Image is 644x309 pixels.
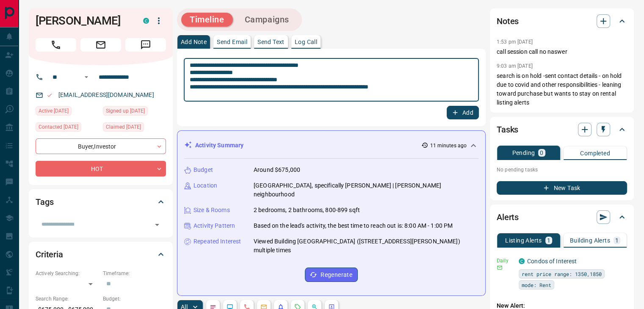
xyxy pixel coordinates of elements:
[295,39,317,45] p: Log Call
[257,39,285,45] p: Send Text
[58,91,154,98] a: [EMAIL_ADDRESS][DOMAIN_NAME]
[125,38,166,52] span: Message
[181,39,207,45] p: Add Note
[497,123,518,136] h2: Tasks
[36,161,166,177] div: HOT
[497,119,627,140] div: Tasks
[36,192,166,212] div: Tags
[497,163,627,176] p: No pending tasks
[36,248,63,261] h2: Criteria
[497,207,627,227] div: Alerts
[505,237,542,243] p: Listing Alerts
[512,150,535,156] p: Pending
[519,258,525,264] div: condos.ca
[81,72,91,82] button: Open
[430,142,467,149] p: 11 minutes ago
[522,281,551,289] span: mode: Rent
[80,38,121,52] span: Email
[193,181,217,190] p: Location
[497,63,533,69] p: 9:03 am [DATE]
[36,122,99,134] div: Thu Feb 11 2021
[103,295,166,303] p: Budget:
[527,258,577,265] a: Condos of Interest
[236,13,298,27] button: Campaigns
[254,221,453,230] p: Based on the lead's activity, the best time to reach out is: 8:00 AM - 1:00 PM
[36,14,130,28] h1: [PERSON_NAME]
[39,123,78,131] span: Contacted [DATE]
[193,166,213,174] p: Budget
[254,206,360,215] p: 2 bedrooms, 2 bathrooms, 800-899 sqft
[47,92,53,98] svg: Email Valid
[254,237,478,255] p: Viewed Building [GEOGRAPHIC_DATA] ([STREET_ADDRESS][PERSON_NAME]) multiple times
[36,106,99,118] div: Thu Oct 09 2025
[106,123,141,131] span: Claimed [DATE]
[106,107,145,115] span: Signed up [DATE]
[193,221,235,230] p: Activity Pattern
[580,150,610,156] p: Completed
[195,141,243,150] p: Activity Summary
[540,150,543,156] p: 0
[184,138,478,153] div: Activity Summary11 minutes ago
[522,270,602,278] span: rent price range: 1350,1850
[497,257,514,265] p: Daily
[497,14,519,28] h2: Notes
[36,138,166,154] div: Buyer , Investor
[36,195,53,209] h2: Tags
[497,72,627,107] p: search is on hold -sent contact details - on hold due to covid and other responsibilities - leani...
[497,210,519,224] h2: Alerts
[217,39,247,45] p: Send Email
[151,219,163,231] button: Open
[570,237,610,243] p: Building Alerts
[547,237,550,243] p: 1
[39,107,69,115] span: Active [DATE]
[193,237,241,246] p: Repeated Interest
[143,18,149,24] div: condos.ca
[103,106,166,118] div: Sun Jul 31 2016
[497,47,627,56] p: call session call no naswer
[497,181,627,195] button: New Task
[497,11,627,31] div: Notes
[103,270,166,277] p: Timeframe:
[36,244,166,265] div: Criteria
[193,206,230,215] p: Size & Rooms
[447,106,479,119] button: Add
[103,122,166,134] div: Tue Sep 30 2025
[497,265,503,270] svg: Email
[497,39,533,45] p: 1:53 pm [DATE]
[36,270,99,277] p: Actively Searching:
[181,13,233,27] button: Timeline
[615,237,619,243] p: 1
[305,268,358,282] button: Regenerate
[254,181,478,199] p: [GEOGRAPHIC_DATA], specifically [PERSON_NAME] | [PERSON_NAME] neighbourhood
[36,38,76,52] span: Call
[254,166,300,174] p: Around $675,000
[36,295,99,303] p: Search Range:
